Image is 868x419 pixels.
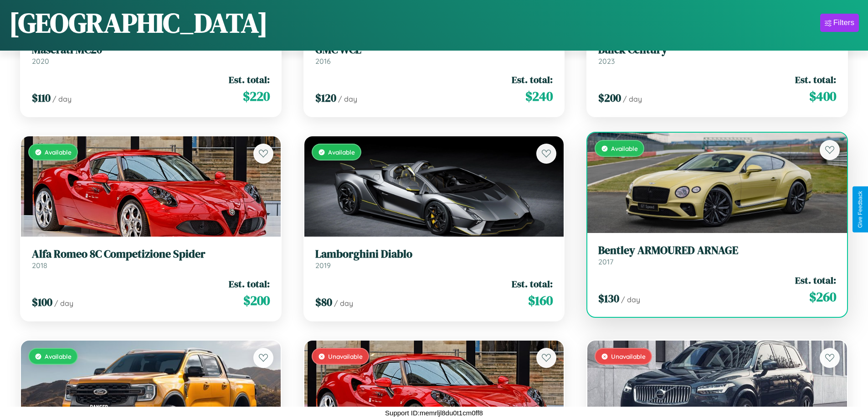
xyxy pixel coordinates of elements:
div: Give Feedback [857,191,863,228]
h3: Lamborghini Diablo [315,248,553,261]
a: GMC WCL2016 [315,43,553,66]
span: Unavailable [328,352,363,360]
span: $ 160 [528,291,553,310]
span: Est. total: [229,73,270,86]
span: Est. total: [512,73,553,86]
p: Support ID: memrljl8du0t1cm0ff8 [385,407,483,419]
button: Filters [820,14,859,32]
h3: Bentley ARMOURED ARNAGE [598,244,836,257]
a: Lamborghini Diablo2019 [315,248,553,270]
span: 2019 [315,261,331,270]
span: 2016 [315,57,331,66]
a: Maserati MC202020 [32,43,270,66]
a: Buick Century2023 [598,43,836,66]
span: $ 200 [598,90,621,105]
span: $ 110 [32,90,51,105]
span: $ 200 [243,291,270,310]
span: / day [338,94,357,103]
a: Bentley ARMOURED ARNAGE2017 [598,244,836,266]
span: / day [52,94,72,103]
span: / day [334,299,353,308]
span: $ 120 [315,90,336,105]
span: 2017 [598,257,613,266]
h3: Alfa Romeo 8C Competizione Spider [32,248,270,261]
div: Filters [833,18,854,27]
span: / day [621,295,640,304]
span: Available [45,352,72,360]
span: $ 260 [809,288,836,306]
span: / day [623,94,642,103]
span: / day [54,299,73,308]
span: $ 130 [598,291,619,306]
span: Est. total: [512,277,553,290]
span: $ 240 [525,87,553,105]
h1: [GEOGRAPHIC_DATA] [9,4,268,41]
span: $ 100 [32,295,52,310]
a: Alfa Romeo 8C Competizione Spider2018 [32,248,270,270]
span: Available [611,145,638,152]
span: 2023 [598,57,615,66]
span: 2018 [32,261,47,270]
span: Est. total: [795,274,836,287]
span: Available [45,148,72,156]
span: Est. total: [229,277,270,290]
span: Unavailable [611,352,646,360]
span: Est. total: [795,73,836,86]
span: 2020 [32,57,49,66]
span: Available [328,148,355,156]
span: $ 400 [809,87,836,105]
span: $ 220 [243,87,270,105]
span: $ 80 [315,295,332,310]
